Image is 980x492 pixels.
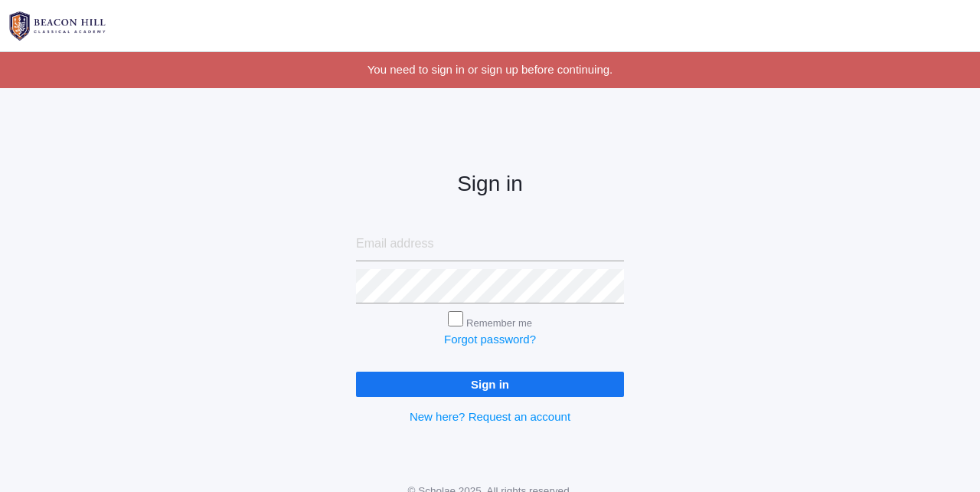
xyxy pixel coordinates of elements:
input: Email address [356,227,624,261]
h2: Sign in [356,172,624,196]
a: New here? Request an account [410,410,570,423]
a: Forgot password? [444,333,536,346]
label: Remember me [466,317,532,329]
input: Sign in [356,372,624,397]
